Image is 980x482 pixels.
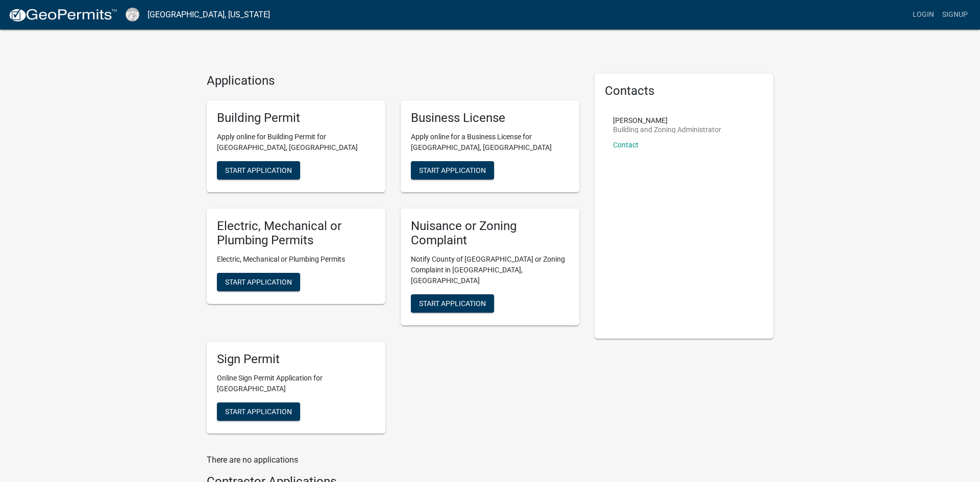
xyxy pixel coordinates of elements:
button: Start Application [217,273,300,291]
a: Signup [938,5,972,24]
p: [PERSON_NAME] [613,117,721,124]
p: Electric, Mechanical or Plumbing Permits [217,254,375,265]
h5: Contacts [605,84,763,98]
button: Start Application [217,402,300,421]
h5: Building Permit [217,111,375,125]
p: There are no applications [207,454,579,466]
h4: Applications [207,73,579,88]
span: Start Application [225,278,292,286]
span: Start Application [225,166,292,174]
p: Apply online for Building Permit for [GEOGRAPHIC_DATA], [GEOGRAPHIC_DATA] [217,132,375,153]
a: Contact [613,141,639,149]
span: Start Application [419,166,486,174]
span: Start Application [419,299,486,308]
h5: Business License [411,111,569,125]
h5: Sign Permit [217,352,375,367]
wm-workflow-list-section: Applications [207,73,579,442]
a: Login [909,5,938,24]
p: Apply online for a Business License for [GEOGRAPHIC_DATA], [GEOGRAPHIC_DATA] [411,132,569,153]
button: Start Application [411,294,494,313]
button: Start Application [411,161,494,180]
img: Cook County, Georgia [126,8,139,21]
span: Start Application [225,407,292,415]
p: Online Sign Permit Application for [GEOGRAPHIC_DATA] [217,373,375,394]
h5: Nuisance or Zoning Complaint [411,219,569,248]
a: [GEOGRAPHIC_DATA], [US_STATE] [148,6,270,23]
button: Start Application [217,161,300,180]
h5: Electric, Mechanical or Plumbing Permits [217,219,375,248]
p: Notify County of [GEOGRAPHIC_DATA] or Zoning Complaint in [GEOGRAPHIC_DATA], [GEOGRAPHIC_DATA] [411,254,569,286]
p: Building and Zoning Administrator [613,126,721,133]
